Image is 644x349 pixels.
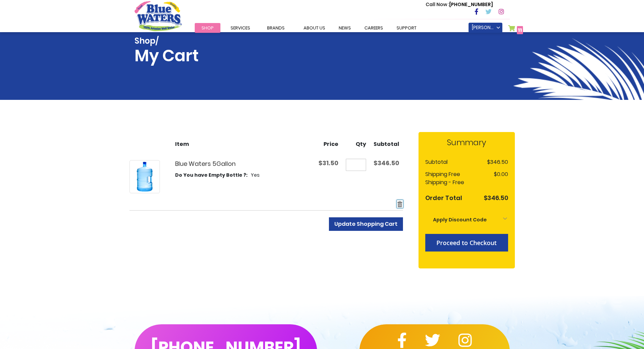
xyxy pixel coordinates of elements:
[494,170,508,178] span: $0.00
[231,25,250,31] span: Services
[518,27,522,34] span: 11
[201,25,214,31] span: Shop
[318,159,338,167] span: $31.50
[358,23,390,33] a: careers
[508,25,523,35] a: 11
[425,170,464,186] span: Free Shipping - Free
[426,1,493,8] p: [PHONE_NUMBER]
[425,192,462,202] strong: Order Total
[484,194,508,202] span: $346.50
[324,140,338,148] span: Price
[175,159,236,168] a: Blue Waters 5Gallon
[436,239,497,247] span: Proceed to Checkout
[425,234,508,252] button: Proceed to Checkout
[267,25,285,31] span: Brands
[425,156,482,168] th: Subtotal
[356,140,366,148] span: Qty
[175,140,189,148] span: Item
[469,23,502,33] a: [PERSON_NAME]
[487,158,508,166] span: $346.50
[329,217,403,231] button: Update Shopping Cart
[130,162,160,192] img: Blue Waters 5Gallon
[332,23,358,33] a: News
[297,23,332,33] a: about us
[135,1,182,31] a: store logo
[425,136,508,149] strong: Summary
[425,170,447,178] span: Shipping
[390,23,423,33] a: support
[334,220,398,228] span: Update Shopping Cart
[175,172,247,179] dt: Do You have Empty Bottle ?
[135,36,199,65] h1: My Cart
[433,216,487,223] strong: Apply Discount Code
[251,172,260,179] dd: Yes
[426,1,449,8] span: Call Now :
[129,160,160,193] a: Blue Waters 5Gallon
[374,159,399,167] span: $346.50
[374,140,399,148] span: Subtotal
[135,36,199,46] span: Shop/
